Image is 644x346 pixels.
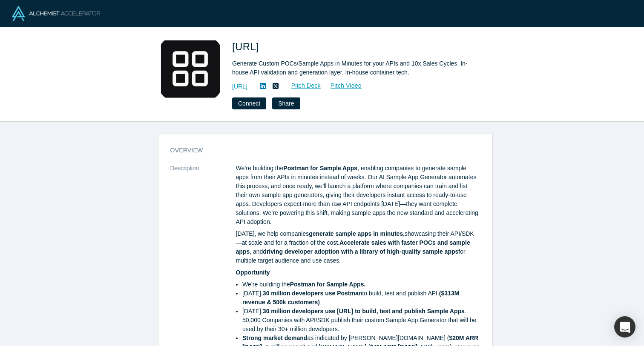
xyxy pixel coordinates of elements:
div: Generate Custom POCs/Sample Apps in Minutes for your APIs and 10x Sales Cycles. In-house API vali... [232,59,471,77]
strong: Opportunity [236,269,270,276]
strong: generate sample apps in minutes, [309,230,405,237]
strong: Strong market demand [242,335,307,341]
span: [URL] [232,41,262,52]
button: Share [272,97,300,109]
strong: Postman for Sample Apps [283,165,357,172]
a: Pitch Video [321,81,362,91]
a: [URL] [232,82,247,91]
a: Pitch Deck [282,81,321,91]
button: Connect [232,97,266,109]
h3: overview [170,146,469,155]
img: Alchemist Logo [12,6,100,21]
li: We’re building the [242,280,480,289]
strong: driving developer adoption with a library of high-quality sample apps [263,248,458,255]
strong: Postman for Sample Apps. [290,281,366,288]
p: [DATE], we help companies showcasing their API/SDK —at scale and for a fraction of the cost. , an... [236,229,480,265]
p: We’re building the , enabling companies to generate sample apps from their APIs in minutes instea... [236,164,480,226]
strong: 30 million developers use [URL] to build, test and publish Sample Apps [263,308,465,315]
img: Sampleapp.ai's Logo [161,39,220,99]
strong: Accelerate sales with faster POCs and sample apps [236,239,470,255]
strong: 30 million developers use Postman [263,290,362,297]
li: [DATE], . 50,000 Companies with API/SDK publish their custom Sample App Generator that will be us... [242,307,480,334]
li: [DATE], to build, test and publish API. [242,289,480,307]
